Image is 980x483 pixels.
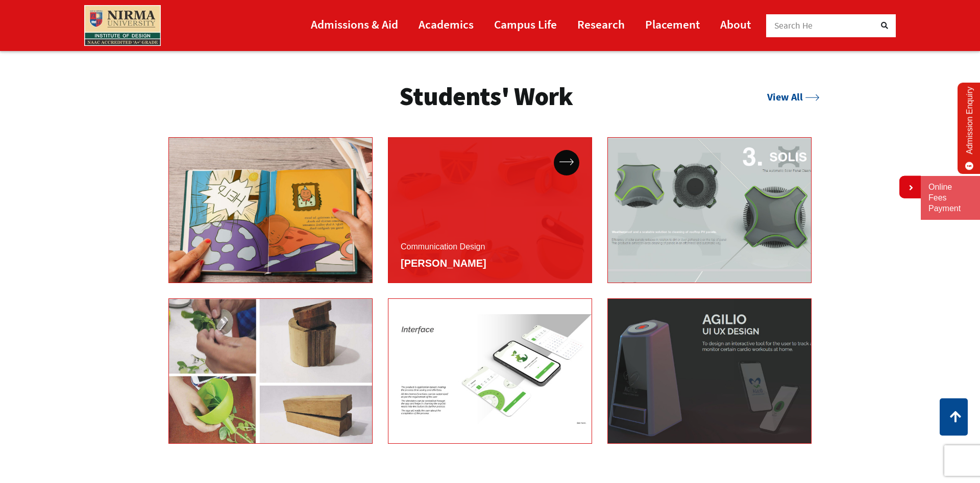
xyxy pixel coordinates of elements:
a: Online Fees Payment [928,182,972,214]
img: Prachi Bhagchandani [608,299,811,444]
a: Academics [419,13,474,36]
a: View All [767,90,819,103]
a: Communication Design [401,242,485,251]
a: Admissions & Aid [311,13,398,36]
img: Hetavi Nakum [169,299,372,444]
img: Saee Kerkar [169,138,372,283]
img: Labhanshu Sugandhi [388,299,592,444]
a: Placement [645,13,700,36]
img: main_logo [84,5,161,46]
h3: Students' Work [399,81,573,113]
a: [PERSON_NAME] [401,258,486,269]
a: Research [577,13,625,36]
a: Campus Life [494,13,557,36]
a: About [720,13,751,36]
span: Search He [774,20,813,31]
img: Devarsh Patel [608,138,811,283]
